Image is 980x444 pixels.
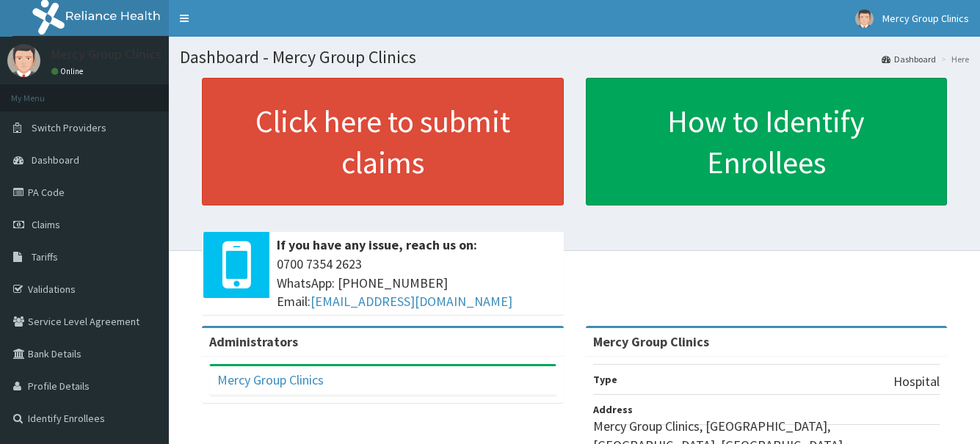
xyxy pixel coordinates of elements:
b: Type [593,373,617,386]
b: If you have any issue, reach us on: [277,236,477,253]
a: Click here to submit claims [202,78,564,205]
span: Switch Providers [32,121,106,134]
span: Tariffs [32,250,58,263]
h1: Dashboard - Mercy Group Clinics [180,48,969,67]
b: Administrators [209,333,298,350]
a: Mercy Group Clinics [217,371,324,388]
li: Here [937,53,969,65]
strong: Mercy Group Clinics [593,333,709,350]
p: Mercy Group Clinics [51,48,161,61]
span: Dashboard [32,153,79,167]
a: Dashboard [882,53,936,65]
a: [EMAIL_ADDRESS][DOMAIN_NAME] [311,293,512,310]
span: Claims [32,218,60,231]
img: User Image [7,44,40,77]
span: 0700 7354 2623 WhatsApp: [PHONE_NUMBER] Email: [277,255,556,311]
img: User Image [855,10,874,28]
a: How to Identify Enrollees [586,78,948,205]
p: Hospital [893,372,940,391]
b: Address [593,403,633,416]
span: Mercy Group Clinics [882,12,969,25]
a: Online [51,66,87,76]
